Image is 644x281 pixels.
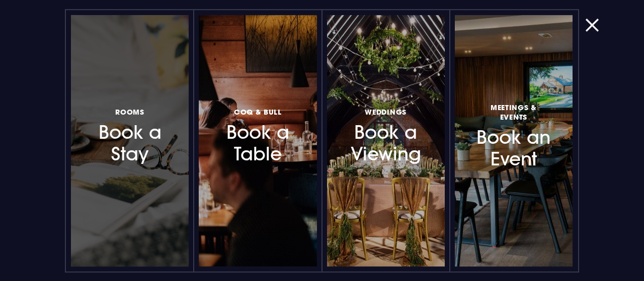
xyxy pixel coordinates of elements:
[93,106,167,165] h3: Book a Stay
[455,15,573,266] a: Meetings & EventsBook an Event
[234,107,282,117] span: Coq & Bull
[115,107,144,117] span: Rooms
[476,103,551,122] span: Meetings & Events
[327,15,445,266] a: WeddingsBook a Viewing
[365,107,407,117] span: Weddings
[349,106,423,165] h3: Book a Viewing
[199,15,316,266] a: Coq & BullBook a Table
[476,101,551,170] h3: Book an Event
[71,15,189,266] a: RoomsBook a Stay
[220,106,295,165] h3: Book a Table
